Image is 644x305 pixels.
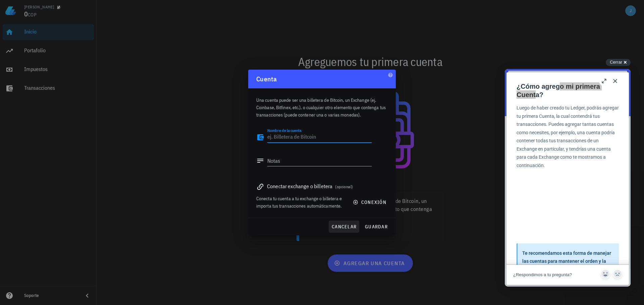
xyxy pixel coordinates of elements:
[331,224,357,230] span: cancelar
[335,184,353,189] span: (opcional)
[96,200,105,210] button: Send feedback: Sí. For "¿Respondimos a tu pregunta?"
[267,128,302,133] label: Nombre de la cuenta
[248,70,396,88] div: Cuenta
[17,180,109,213] p: Te recomendamos esta forma de manejar las cuentas para mantener el orden y la información que las...
[505,69,631,287] iframe: Help Scout Beacon - Live Chat, Contact Form, and Knowledge Base
[256,88,388,123] div: Una cuenta puede ser una billetera de Bitcoin, un Exchange (ej. Coinbase, Bitfinex, etc.), o cual...
[12,35,114,100] p: Luego de haber creado tu Ledger, podrás agregar tu primera Cuenta, la cual contendrá tus transacc...
[12,14,95,29] h1: ¿Cómo agrego mi primera Cuenta?
[2,196,124,216] div: Article feedback
[365,224,388,230] span: guardar
[8,203,96,209] div: ¿Respondimos a tu pregunta?
[8,203,67,208] span: ¿Respondimos a tu pregunta?
[108,200,117,210] button: Send feedback: No. For "¿Respondimos a tu pregunta?"
[354,199,386,205] span: conexión
[606,59,631,66] button: Cerrar
[256,181,388,191] div: Conectar exchange o billetera
[12,13,101,30] div: ¿Cómo agrego mi primera Cuenta?
[610,60,622,65] span: Cerrar
[12,13,101,30] a: ¿Cómo agrego mi primera Cuenta?. Click to open in new window.
[349,196,392,208] button: conexión
[329,221,359,233] button: cancelar
[362,221,390,233] button: guardar
[256,195,345,210] div: Conecta tu cuenta a tu exchange o billetera e importa tus transacciones automáticamente.
[12,107,114,165] iframe: YouTube video player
